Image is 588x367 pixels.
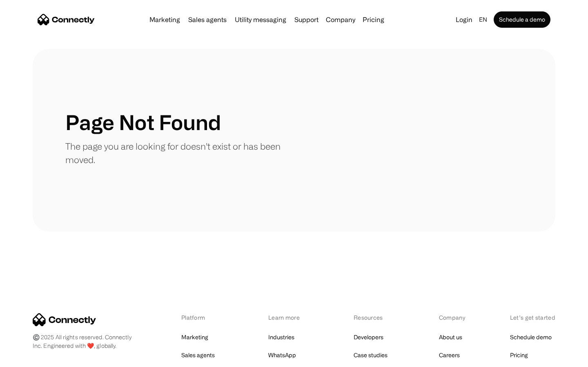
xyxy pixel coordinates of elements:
[354,313,396,322] div: Resources
[510,349,528,361] a: Pricing
[359,16,388,23] a: Pricing
[65,139,294,166] p: The page you are looking for doesn't exist or has been moved.
[494,11,550,28] a: Schedule a demo
[510,313,555,322] div: Let’s get started
[510,332,552,343] a: Schedule demo
[439,349,460,361] a: Careers
[185,16,230,23] a: Sales agents
[146,16,183,23] a: Marketing
[354,332,383,343] a: Developers
[181,349,215,361] a: Sales agents
[181,313,226,322] div: Platform
[452,14,476,25] a: Login
[16,353,49,364] ul: Language list
[65,110,221,135] h1: Page Not Found
[354,349,388,361] a: Case studies
[326,14,355,25] div: Company
[8,352,49,364] aside: Language selected: English
[479,14,487,25] div: en
[439,332,462,343] a: About us
[291,16,322,23] a: Support
[268,313,311,322] div: Learn more
[268,332,294,343] a: Industries
[268,349,296,361] a: WhatsApp
[232,16,290,23] a: Utility messaging
[439,313,468,322] div: Company
[181,332,208,343] a: Marketing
